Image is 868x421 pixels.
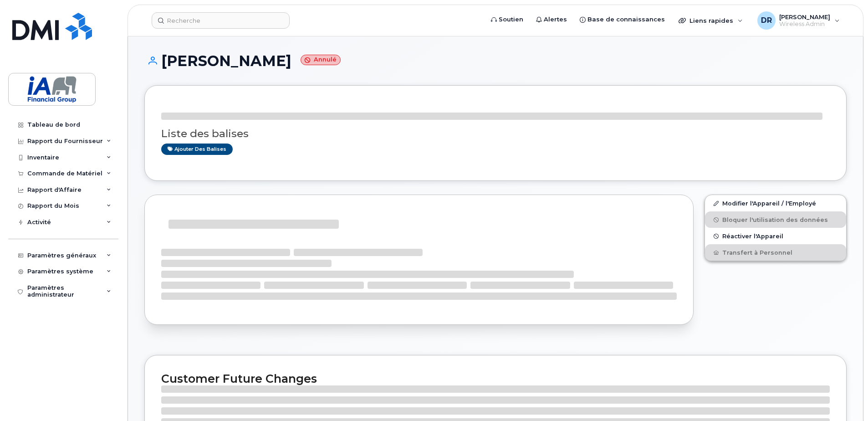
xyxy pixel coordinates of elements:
[705,244,846,261] button: Transfert à Personnel
[161,372,830,385] h2: Customer Future Changes
[705,195,846,211] a: Modifier l'Appareil / l'Employé
[161,144,233,155] a: Ajouter des balises
[301,55,341,65] small: Annulé
[705,228,846,244] button: Réactiver l'Appareil
[705,211,846,228] button: Bloquer l'utilisation des données
[161,128,830,139] h3: Liste des balises
[144,53,847,69] h1: [PERSON_NAME]
[722,233,783,240] span: Réactiver l'Appareil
